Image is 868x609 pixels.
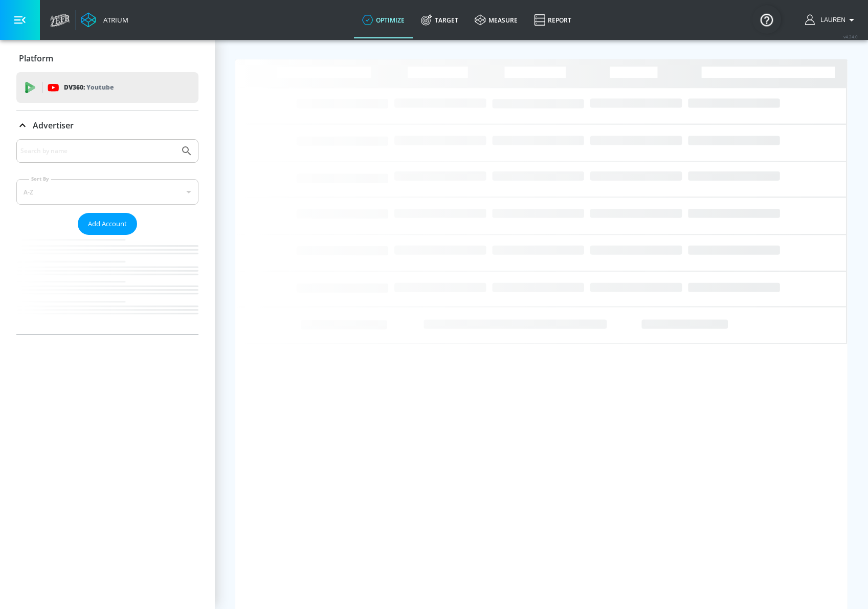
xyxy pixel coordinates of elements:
[16,179,198,205] div: A-Z
[33,120,74,131] p: Advertiser
[19,53,53,64] p: Platform
[16,111,198,140] div: Advertiser
[354,2,413,38] a: optimize
[20,144,175,158] input: Search by name
[16,235,198,334] nav: list of Advertiser
[752,5,781,34] button: Open Resource Center
[99,15,128,25] div: Atrium
[413,2,466,38] a: Target
[526,2,580,38] a: Report
[86,82,114,93] p: Youtube
[16,72,198,103] div: DV360: Youtube
[78,213,137,235] button: Add Account
[805,14,858,26] button: Lauren
[816,16,845,24] span: login as: lauren.bacher@zefr.com
[16,139,198,334] div: Advertiser
[29,176,51,182] label: Sort By
[88,218,127,230] span: Add Account
[16,44,198,73] div: Platform
[81,12,128,28] a: Atrium
[466,2,526,38] a: measure
[843,34,858,39] span: v 4.24.0
[64,82,114,93] p: DV360:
